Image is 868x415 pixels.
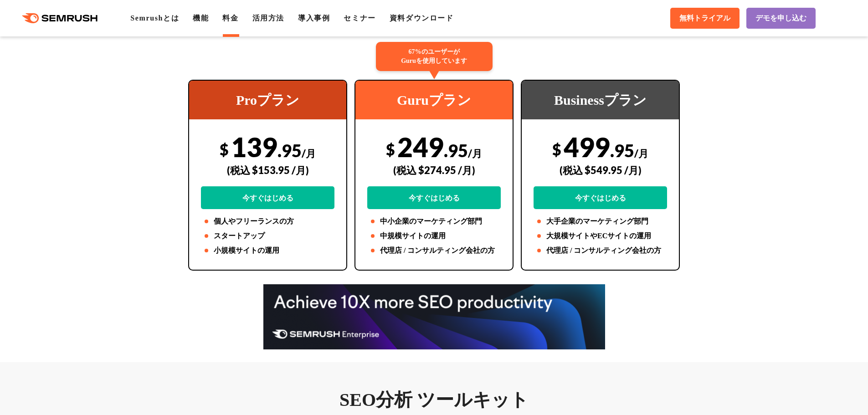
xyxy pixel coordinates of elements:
span: .95 [444,140,468,161]
li: 代理店 / コンサルティング会社の方 [367,245,501,256]
div: 139 [201,131,334,209]
li: 中小企業のマーケティング部門 [367,216,501,227]
li: 小規模サイトの運用 [201,245,334,256]
div: (税込 $549.95 /月) [534,154,667,186]
a: 無料トライアル [670,8,740,29]
div: Businessプラン [522,81,679,119]
a: 活用方法 [252,14,284,22]
a: セミナー [344,14,375,22]
span: $ [386,140,395,159]
span: $ [220,140,229,159]
a: デモを申し込む [746,8,816,29]
li: 代理店 / コンサルティング会社の方 [534,245,667,256]
h3: SEO分析 ツールキット [188,389,680,411]
li: 中規模サイトの運用 [367,231,501,241]
span: /月 [302,147,316,159]
a: 今すぐはじめる [534,186,667,209]
span: $ [552,140,561,159]
span: .95 [610,140,634,161]
div: 499 [534,131,667,209]
span: 無料トライアル [679,14,730,23]
span: デモを申し込む [755,14,806,23]
a: 料金 [222,14,238,22]
div: Proプラン [189,81,346,119]
a: 機能 [193,14,209,22]
div: (税込 $274.95 /月) [367,154,501,186]
a: Semrushとは [130,14,179,22]
div: Guruプラン [355,81,513,119]
a: 今すぐはじめる [201,186,334,209]
span: /月 [468,147,482,159]
div: 249 [367,131,501,209]
li: スタートアップ [201,231,334,241]
a: 今すぐはじめる [367,186,501,209]
a: 導入事例 [298,14,330,22]
span: /月 [634,147,648,159]
div: 67%のユーザーが Guruを使用しています [376,42,493,71]
a: 資料ダウンロード [390,14,454,22]
li: 個人やフリーランスの方 [201,216,334,227]
div: (税込 $153.95 /月) [201,154,334,186]
span: .95 [277,140,302,161]
li: 大規模サイトやECサイトの運用 [534,231,667,241]
li: 大手企業のマーケティング部門 [534,216,667,227]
